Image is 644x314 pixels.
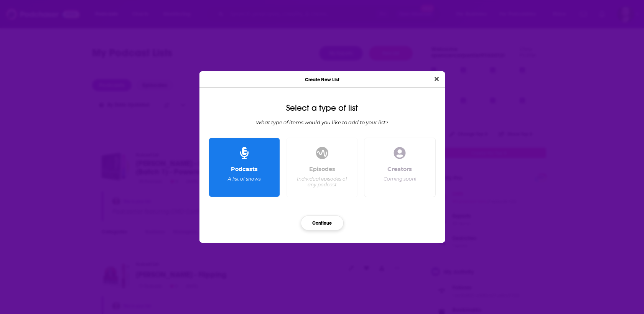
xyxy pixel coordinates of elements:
button: Continue [301,215,344,230]
div: Coming soon! [384,176,416,182]
div: Create New List [199,71,445,88]
div: Select a type of list [206,103,439,113]
div: Creators [387,166,412,173]
button: Close [432,74,442,84]
div: A list of shows [228,176,261,182]
div: Individual episodes of any podcast [296,176,348,187]
div: What type of items would you like to add to your list? [206,119,439,125]
div: Episodes [309,166,335,173]
div: Podcasts [231,166,258,173]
